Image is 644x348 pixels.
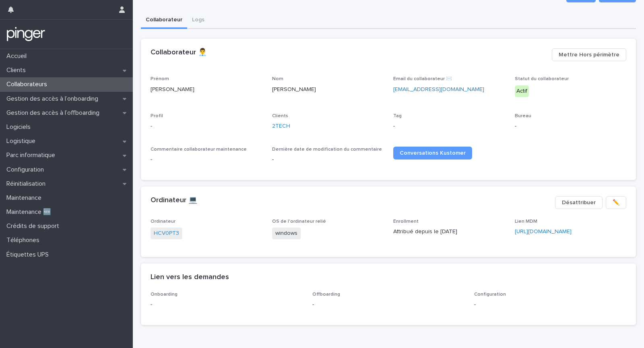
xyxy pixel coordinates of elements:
h2: Ordinateur 💻 [151,196,197,205]
a: 2TECH [272,122,290,130]
p: Attribué depuis le [DATE] [393,228,505,236]
span: windows [272,228,301,239]
button: Mettre Hors périmètre [552,48,626,61]
p: Clients [3,66,32,74]
p: [PERSON_NAME] [151,85,262,94]
a: Conversations Kustomer [393,147,472,159]
span: Conversations Kustomer [400,150,466,156]
p: Logistique [3,137,42,145]
span: Dernière date de modification du commentaire [272,147,382,152]
p: Accueil [3,52,33,60]
button: Collaborateur [141,12,187,29]
span: Offboarding [312,292,340,297]
p: Étiquettes UPS [3,251,55,259]
div: Actif [515,85,529,97]
p: Maintenance 🆕 [3,208,58,216]
button: Désattribuer [555,196,603,209]
p: - [151,122,262,130]
span: Tag [393,114,402,118]
button: ✏️ [606,196,626,209]
button: Logs [187,12,209,29]
a: HCV0PT3 [154,229,179,238]
p: - [312,300,464,309]
p: Gestion des accès à l’onboarding [3,95,105,103]
p: - [151,300,303,309]
p: - [151,155,262,164]
p: - [272,155,384,164]
span: Bureau [515,114,531,118]
span: Statut du collaborateur [515,77,569,81]
p: Réinitialisation [3,180,52,188]
span: Prénom [151,77,169,81]
span: Email du collaborateur ✉️ [393,77,452,81]
a: [EMAIL_ADDRESS][DOMAIN_NAME] [393,87,484,92]
p: Logiciels [3,123,37,131]
span: Ordinateur [151,219,175,224]
span: Enrollment [393,219,419,224]
h2: Lien vers les demandes [151,273,229,282]
p: Gestion des accès à l’offboarding [3,109,106,117]
span: Profil [151,114,163,118]
p: Collaborateurs [3,81,54,88]
p: [PERSON_NAME] [272,85,384,94]
span: Nom [272,77,283,81]
span: Commentaire collaborateur maintenance [151,147,247,152]
span: Mettre Hors périmètre [559,51,619,59]
p: - [515,122,627,130]
p: - [393,122,505,130]
p: Configuration [3,166,50,174]
span: Lien MDM [515,219,537,224]
span: Désattribuer [562,199,596,207]
p: Crédits de support [3,222,66,230]
span: OS de l'ordinateur relié [272,219,326,224]
span: ✏️ [613,199,619,207]
span: Onboarding [151,292,178,297]
p: Maintenance [3,194,48,202]
p: Parc informatique [3,151,62,159]
span: Clients [272,114,288,118]
img: mTgBEunGTSyRkCgitkcU [6,26,45,42]
h2: Collaborateur 👨‍💼 [151,48,207,57]
p: Téléphones [3,236,46,244]
a: [URL][DOMAIN_NAME] [515,229,572,234]
span: Configuration [474,292,506,297]
p: - [474,300,626,309]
